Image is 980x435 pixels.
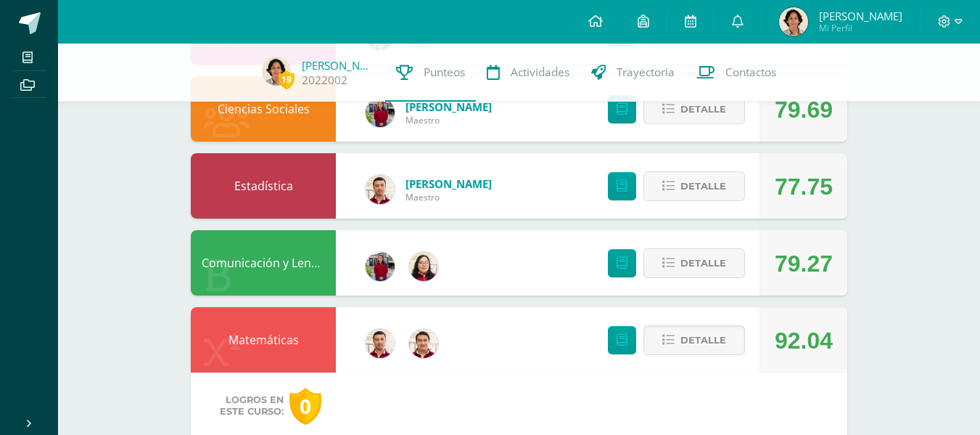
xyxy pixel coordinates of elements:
a: Trayectoria [580,44,685,102]
img: e1f0730b59be0d440f55fb027c9eff26.png [366,252,395,281]
div: 0 [289,388,321,425]
div: 77.75 [775,154,833,219]
a: [PERSON_NAME] [405,99,492,114]
span: Punteos [424,65,465,80]
div: 79.27 [775,231,833,296]
span: Maestro [405,191,492,203]
a: [PERSON_NAME] [405,176,492,191]
span: Contactos [725,65,776,80]
span: Mi Perfil [819,22,902,34]
div: Estadística [191,153,336,219]
a: Contactos [685,44,787,102]
span: Detalle [680,173,726,200]
span: [PERSON_NAME] [819,9,902,23]
img: c6b4b3f06f981deac34ce0a071b61492.png [409,252,438,281]
div: Comunicación y Lenguaje [191,230,336,296]
a: Actividades [476,44,580,102]
button: Detalle [643,248,745,278]
div: 79.69 [775,77,833,142]
img: 8967023db232ea363fa53c906190b046.png [366,175,395,204]
img: e1f0730b59be0d440f55fb027c9eff26.png [366,98,395,127]
a: [PERSON_NAME] [302,58,374,73]
a: 2022002 [302,73,347,88]
span: Trayectoria [617,65,675,80]
span: Actividades [511,65,569,80]
img: 8967023db232ea363fa53c906190b046.png [366,329,395,358]
span: Detalle [680,250,726,277]
div: Ciencias Sociales [191,76,336,142]
button: Detalle [643,171,745,201]
img: 84c4a7923b0c036d246bba4ed201b3fa.png [779,7,808,36]
img: 76b79572e868f347d82537b4f7bc2cf5.png [409,329,438,358]
span: Logros en este curso: [220,394,284,418]
span: Detalle [680,327,726,354]
button: Detalle [643,94,745,124]
span: Detalle [680,96,726,123]
span: Maestro [405,114,492,126]
button: Detalle [643,325,745,355]
div: Matemáticas [191,307,336,373]
img: 84c4a7923b0c036d246bba4ed201b3fa.png [262,57,291,86]
span: 19 [279,70,295,89]
a: Punteos [385,44,476,102]
div: 92.04 [775,308,833,373]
